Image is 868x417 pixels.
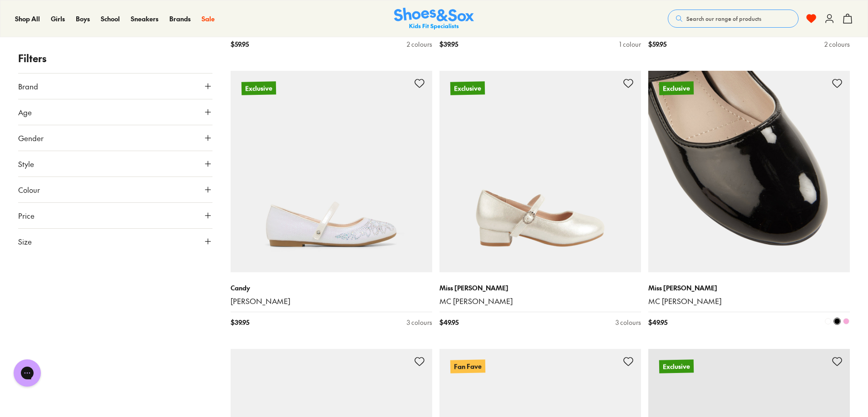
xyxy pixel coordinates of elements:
div: 2 colours [824,39,850,49]
a: Shoes & Sox [394,8,474,30]
span: $ 59.95 [648,39,666,49]
p: Exclusive [450,81,485,95]
p: Miss [PERSON_NAME] [439,283,641,293]
a: Brands [169,14,191,24]
a: Exclusive [648,71,850,272]
span: $ 49.95 [648,318,667,327]
a: Sneakers [131,14,158,24]
span: Price [18,210,35,221]
p: Filters [18,51,212,66]
div: 2 colours [407,39,432,49]
span: $ 39.95 [439,39,458,49]
p: Exclusive [659,359,694,373]
a: Exclusive [439,71,641,272]
p: Candy [231,283,432,293]
p: Exclusive [659,81,694,95]
img: SNS_Logo_Responsive.svg [394,8,474,30]
a: School [101,14,120,24]
span: $ 59.95 [231,39,249,49]
button: Style [18,151,212,177]
span: Size [18,236,32,247]
div: 3 colours [616,318,641,327]
span: Style [18,158,34,169]
button: Age [18,99,212,125]
button: Gender [18,125,212,151]
span: Age [18,107,32,118]
iframe: Gorgias live chat messenger [9,356,45,390]
a: MC [PERSON_NAME] [439,296,641,306]
span: Brand [18,81,38,92]
span: $ 49.95 [439,318,459,327]
a: MC [PERSON_NAME] [648,296,850,306]
span: Colour [18,184,40,195]
button: Brand [18,74,212,99]
button: Colour [18,177,212,202]
a: Exclusive [231,71,432,272]
span: $ 39.95 [231,318,249,327]
span: Search our range of products [686,15,761,23]
button: Size [18,229,212,254]
div: 1 colour [619,39,641,49]
button: Search our range of products [668,10,799,28]
button: Price [18,203,212,228]
a: Sale [202,14,215,24]
p: Fan Fave [450,359,485,373]
span: Gender [18,132,44,143]
p: Miss [PERSON_NAME] [648,283,850,293]
a: Boys [76,14,90,24]
a: Shop All [15,14,40,24]
p: Exclusive [242,81,276,95]
a: Girls [51,14,65,24]
a: [PERSON_NAME] [231,296,432,306]
div: 3 colours [407,318,432,327]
